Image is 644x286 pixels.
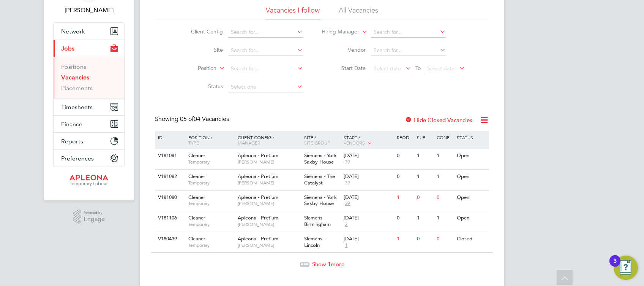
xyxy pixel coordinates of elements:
span: Engage [84,216,105,222]
div: 0 [395,149,415,163]
span: Siemens Birmingham [304,214,331,227]
button: Timesheets [54,99,124,115]
label: Site [179,46,223,53]
li: All Vacancies [339,6,378,19]
span: To [413,63,423,73]
div: Conf [435,131,455,144]
a: Go to home page [53,175,125,187]
span: Cleaner [188,194,205,200]
label: Status [179,83,223,90]
span: Siemens - York Saxby House [304,152,337,165]
span: Simon Ward [53,6,125,15]
div: Open [455,211,488,225]
div: Open [455,149,488,163]
div: Site / [302,131,342,149]
span: Siemens - York Saxby House [304,194,337,207]
input: Search for... [228,27,303,38]
label: Start Date [322,65,366,71]
span: Reports [61,138,83,145]
span: Cleaner [188,235,205,242]
input: Search for... [228,64,303,74]
a: Powered byEngage [73,210,105,224]
input: Search for... [371,45,446,56]
div: 1 [395,191,415,205]
span: Powered by [84,210,105,216]
span: 05 of [180,115,194,123]
div: 1 [435,170,455,184]
span: Select date [427,65,455,72]
span: 39 [344,200,351,207]
span: Type [188,140,199,146]
div: Closed [455,232,488,246]
div: V181081 [156,149,183,163]
span: Show more [312,261,344,268]
button: Finance [54,116,124,132]
span: [PERSON_NAME] [238,180,300,186]
span: [PERSON_NAME] [238,159,300,165]
span: Apleona - Pretium [238,194,278,200]
span: Cleaner [188,214,205,221]
span: 39 [344,180,351,186]
div: 1 [395,232,415,246]
div: [DATE] [344,236,393,242]
img: apleona-logo-retina.png [69,175,108,187]
span: Apleona - Pretium [238,235,278,242]
a: Placements [61,84,93,92]
span: Temporary [188,221,234,227]
span: Apleona - Pretium [238,173,278,180]
a: Positions [61,63,86,70]
input: Select one [228,82,303,92]
button: Network [54,23,124,40]
div: Client Config / [236,131,302,149]
div: 1 [435,211,455,225]
span: 39 [344,159,351,165]
input: Search for... [228,45,303,56]
div: 3 [613,261,617,271]
div: Jobs [54,57,124,98]
div: V181082 [156,170,183,184]
span: Apleona - Pretium [238,152,278,159]
span: Temporary [188,180,234,186]
div: 1 [415,211,435,225]
div: V181080 [156,191,183,205]
div: 0 [395,211,415,225]
button: Reports [54,133,124,149]
span: Vendors [344,140,365,146]
a: Vacancies [61,74,89,81]
span: Cleaner [188,152,205,159]
div: Position / [183,131,236,149]
label: Position [173,65,216,72]
span: -1 [326,261,331,268]
label: Hiring Manager [316,28,359,36]
span: Temporary [188,159,234,165]
div: [DATE] [344,194,393,201]
div: Sub [415,131,435,144]
span: Temporary [188,242,234,248]
div: [DATE] [344,173,393,180]
span: Jobs [61,45,74,52]
button: Jobs [54,40,124,57]
span: Select date [374,65,401,72]
button: Open Resource Center, 3 new notifications [614,256,638,280]
span: [PERSON_NAME] [238,242,300,248]
div: 1 [435,149,455,163]
div: 1 [415,170,435,184]
div: Open [455,191,488,205]
div: [DATE] [344,153,393,159]
div: 0 [415,232,435,246]
span: [PERSON_NAME] [238,221,300,227]
span: Cleaner [188,173,205,180]
li: Vacancies I follow [266,6,320,19]
div: 0 [395,170,415,184]
div: V181106 [156,211,183,225]
div: V180439 [156,232,183,246]
label: Hide Closed Vacancies [405,116,472,124]
div: 0 [435,232,455,246]
span: Finance [61,121,82,128]
input: Search for... [371,27,446,38]
span: Temporary [188,200,234,207]
div: Start / [342,131,395,150]
div: ID [156,131,183,144]
div: Reqd [395,131,415,144]
div: 0 [435,191,455,205]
